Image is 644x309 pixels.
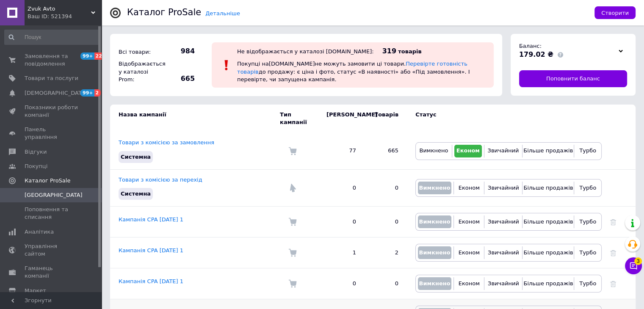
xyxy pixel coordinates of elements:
span: Баланс: [519,43,542,49]
img: Комісія за замовлення [288,248,297,257]
span: Замовлення та повідомлення [25,52,78,68]
span: 319 [382,47,396,55]
span: Панель управління [25,126,78,141]
span: Вимкнено [419,218,450,225]
td: 0 [318,268,365,299]
button: Створити [594,6,636,19]
td: 665 [365,132,407,169]
span: Вимкнено [419,147,448,154]
td: Тип кампанії [280,105,318,132]
a: Видалити [610,280,616,287]
button: Турбо [576,277,599,290]
button: Економ [456,277,482,290]
span: Системна [121,154,151,160]
button: Більше продажів [525,246,572,259]
button: Турбо [576,215,599,228]
span: 3 [634,257,642,265]
span: Вимкнено [419,185,450,191]
span: Економ [459,185,480,191]
a: Перевірте готовність товарів [237,61,467,74]
span: Економ [459,280,480,287]
span: Вимкнено [419,280,450,287]
button: Більше продажів [525,145,572,157]
td: Статус [407,105,602,132]
a: Кампанія CPA [DATE] 1 [119,278,183,284]
td: 0 [365,207,407,237]
a: Кампанія CPA [DATE] 1 [119,216,183,223]
a: Видалити [610,249,616,256]
span: Турбо [579,218,596,225]
span: 22 [94,52,104,60]
a: Товари з комісією за замовлення [119,139,214,146]
span: Турбо [579,185,596,191]
button: Вимкнено [418,145,450,157]
button: Звичайний [486,145,520,157]
span: Більше продажів [523,147,573,154]
span: Звичайний [488,185,519,191]
span: Покупці на [DOMAIN_NAME] не можуть замовити ці товари. до продажу: є ціна і фото, статус «В наявн... [237,61,470,82]
div: Ваш ID: 521394 [28,13,102,20]
button: Економ [456,215,482,228]
img: Комісія за замовлення [288,218,297,226]
a: Кампанія CPA [DATE] 1 [119,247,183,254]
img: Комісія за замовлення [288,279,297,288]
span: Звичайний [487,147,519,154]
div: Всі товари: [116,46,163,58]
span: Відгуки [25,148,47,156]
td: 0 [318,207,365,237]
div: Не відображається у каталозі [DOMAIN_NAME]: [237,48,374,55]
span: Економ [456,147,480,154]
span: Товари та послуги [25,74,78,82]
a: Товари з комісією за перехід [119,177,202,183]
span: Системна [121,190,151,197]
span: Більше продажів [523,185,573,191]
span: Економ [459,218,480,225]
span: Гаманець компанії [25,265,78,280]
span: Покупці [25,163,47,170]
td: 0 [365,268,407,299]
td: 0 [318,169,365,206]
a: Детальніше [205,10,240,17]
button: Турбо [576,182,599,194]
button: Економ [456,246,482,259]
a: Видалити [610,218,616,225]
button: Економ [454,145,482,157]
img: Комісія за замовлення [288,147,297,155]
button: Економ [456,182,482,194]
span: Створити [601,10,629,16]
div: Відображається у каталозі Prom: [116,58,163,86]
span: Маркет [25,287,46,295]
td: Товарів [365,105,407,132]
img: Комісія за перехід [288,184,297,192]
span: Економ [459,249,480,256]
span: Управління сайтом [25,243,78,258]
span: Звичайний [488,249,519,256]
span: товарів [398,48,421,55]
button: Більше продажів [525,277,572,290]
span: Zvuk Avto [28,5,91,13]
span: 665 [165,74,195,83]
button: Вимкнено [418,246,451,259]
span: Вимкнено [419,249,450,256]
span: Турбо [579,280,596,287]
span: Звичайний [488,218,519,225]
span: [GEOGRAPHIC_DATA] [25,191,83,199]
button: Більше продажів [525,215,572,228]
button: Звичайний [486,215,520,228]
button: Більше продажів [525,182,572,194]
span: Поповнення та списання [25,206,78,221]
button: Чат з покупцем3 [625,257,642,274]
img: :exclamation: [220,59,233,72]
span: Каталог ProSale [25,177,70,185]
button: Вимкнено [418,182,451,194]
button: Звичайний [486,277,520,290]
td: [PERSON_NAME] [318,105,365,132]
span: [DEMOGRAPHIC_DATA] [25,89,87,97]
span: Аналітика [25,228,54,236]
span: Більше продажів [523,280,573,287]
span: Турбо [579,249,596,256]
td: 1 [318,237,365,268]
span: 179.02 ₴ [519,50,553,58]
button: Вимкнено [418,277,451,290]
span: 984 [165,47,195,56]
